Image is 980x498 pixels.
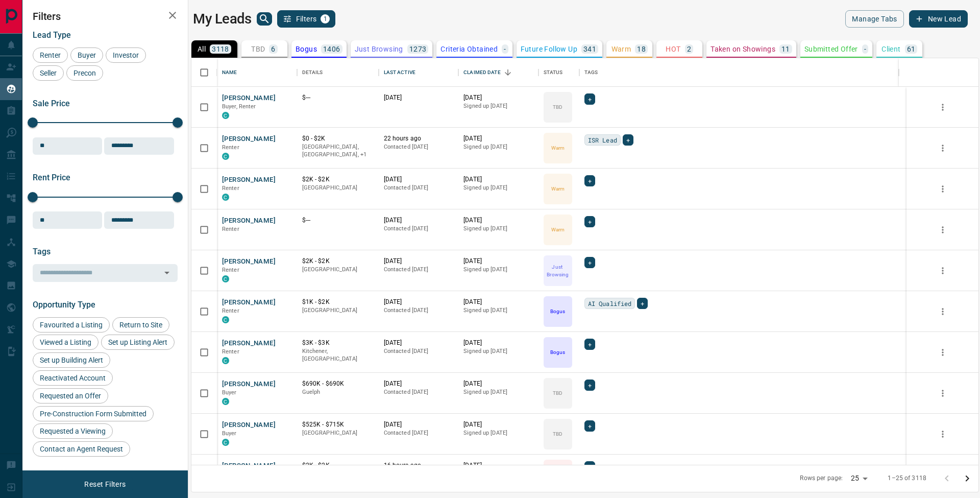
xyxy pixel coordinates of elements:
span: + [588,421,592,431]
div: Last Active [384,58,415,87]
p: Signed up [DATE] [463,306,533,315]
div: Claimed Date [463,58,501,87]
p: [DATE] [463,461,533,470]
p: Warm [551,226,565,233]
p: 1406 [323,45,340,53]
p: - [504,45,506,53]
span: Buyer [222,430,237,437]
span: Seller [36,69,60,77]
button: [PERSON_NAME] [222,339,276,348]
span: Set up Listing Alert [105,338,171,346]
span: + [641,298,644,309]
p: 18 [637,45,646,53]
p: [DATE] [384,339,454,347]
div: Requested a Viewing [33,423,113,439]
span: Sale Price [33,99,70,108]
button: more [935,304,950,319]
p: [GEOGRAPHIC_DATA] [302,306,374,315]
div: + [584,257,595,268]
div: Status [538,58,579,87]
span: + [588,257,592,268]
p: Signed up [DATE] [463,143,533,151]
span: Favourited a Listing [36,321,106,329]
span: + [588,339,592,349]
div: condos.ca [222,153,229,160]
span: + [588,176,592,186]
div: + [637,298,648,309]
p: TBD [553,430,562,438]
p: [DATE] [384,298,454,306]
span: Viewed a Listing [36,338,95,346]
span: Rent Price [33,173,70,182]
div: Claimed Date [458,58,538,87]
p: Bogus [550,307,565,315]
p: [DATE] [384,257,454,266]
div: condos.ca [222,194,229,201]
div: condos.ca [222,357,229,364]
p: 16 hours ago [384,461,454,470]
p: 1273 [409,45,427,53]
span: + [588,217,592,227]
p: [DATE] [384,420,454,429]
span: + [588,94,592,104]
div: 25 [847,471,871,486]
span: Buyer [222,389,237,396]
div: Renter [33,48,68,63]
p: 3118 [212,45,229,53]
p: Signed up [DATE] [463,388,533,396]
button: [PERSON_NAME] [222,257,276,267]
p: Warm [611,45,631,53]
p: $3K - $3K [302,339,374,347]
p: Bogus [550,348,565,356]
span: Contact an Agent Request [36,445,127,453]
p: Future Follow Up [521,45,577,53]
div: + [584,380,595,391]
button: Reset Filters [78,476,132,493]
div: + [584,175,595,186]
span: Requested an Offer [36,392,105,400]
button: more [935,426,950,442]
span: Buyer [74,51,100,59]
button: [PERSON_NAME] [222,420,276,430]
p: Contacted [DATE] [384,306,454,315]
p: All [198,45,206,53]
p: [DATE] [463,134,533,143]
button: more [935,263,950,278]
span: + [626,135,630,145]
p: $2K - $2K [302,175,374,184]
span: Lead Type [33,30,71,40]
div: condos.ca [222,275,229,282]
span: Set up Building Alert [36,356,107,364]
div: Reactivated Account [33,370,113,386]
p: $2K - $2K [302,257,374,266]
p: 22 hours ago [384,134,454,143]
p: $690K - $690K [302,380,374,388]
span: Renter [222,307,239,314]
div: + [584,339,595,350]
div: Favourited a Listing [33,317,110,333]
span: Renter [222,348,239,355]
div: Tags [579,58,899,87]
p: $525K - $715K [302,420,374,429]
p: [GEOGRAPHIC_DATA] [302,184,374,192]
span: Requested a Viewing [36,427,109,435]
p: [DATE] [463,420,533,429]
p: Signed up [DATE] [463,347,533,355]
button: [PERSON_NAME] [222,134,276,144]
div: condos.ca [222,316,229,323]
p: $1K - $2K [302,298,374,306]
div: Set up Building Alert [33,352,110,368]
button: New Lead [909,10,968,28]
p: [DATE] [384,380,454,388]
p: Client [881,45,900,53]
p: 1–25 of 3118 [888,474,926,483]
span: Tags [33,247,51,256]
p: Just Browsing [355,45,403,53]
div: Set up Listing Alert [101,335,175,350]
div: Name [222,58,237,87]
span: AI Qualified [588,298,632,309]
button: more [935,222,950,238]
span: Investor [109,51,142,59]
div: Viewed a Listing [33,335,99,350]
span: Renter [222,144,239,151]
